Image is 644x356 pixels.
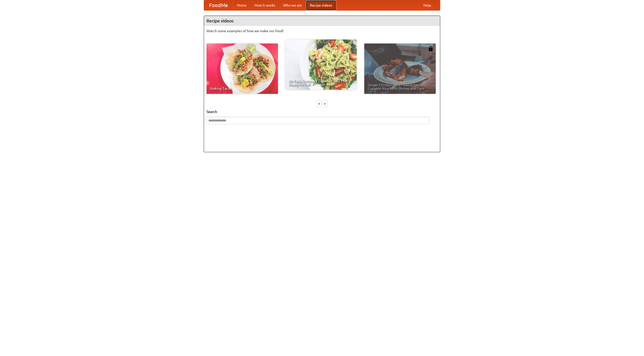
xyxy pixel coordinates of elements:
a: Recipe videos [306,0,336,10]
a: How it works [251,0,279,10]
span: An Easy, Summery Tomato Pasta That's Ready for Fall [289,79,353,86]
a: Help [419,0,435,10]
img: 483408.png [428,46,433,51]
p: Watch some examples of how we make our food! [207,28,437,33]
h5: Search [207,109,437,114]
a: An Easy, Summery Tomato Pasta That's Ready for Fall [285,39,357,90]
h4: Recipe videos [204,16,440,26]
a: Home [233,0,251,10]
div: « [317,100,321,107]
a: Who we are [279,0,306,10]
div: » [323,100,327,107]
a: FoodMe [204,0,233,10]
span: Making Tacos [210,87,274,90]
a: Making Tacos [207,44,278,94]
